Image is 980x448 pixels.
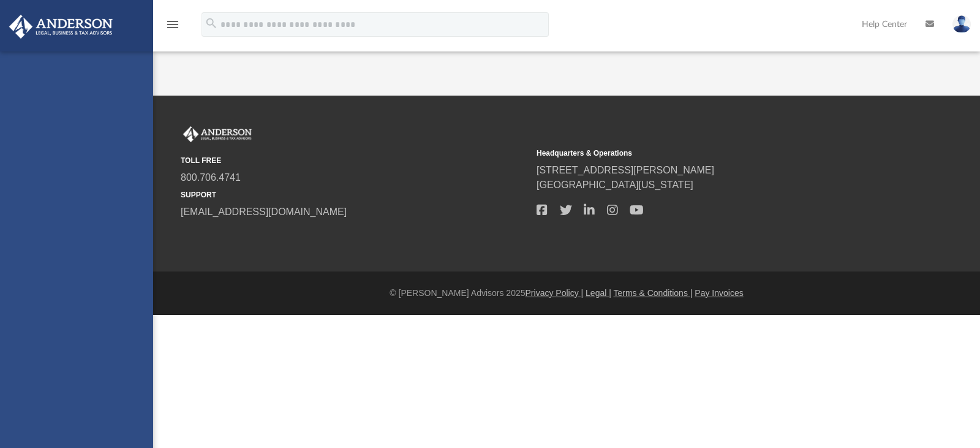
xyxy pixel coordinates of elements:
a: 800.706.4741 [181,172,241,183]
div: © [PERSON_NAME] Advisors 2025 [153,287,980,300]
a: Legal | [586,288,611,298]
a: menu [165,23,180,32]
img: User Pic [952,15,971,33]
small: TOLL FREE [181,155,528,166]
small: SUPPORT [181,189,528,200]
img: Anderson Advisors Platinum Portal [181,126,254,142]
a: [STREET_ADDRESS][PERSON_NAME] [537,165,714,175]
a: Privacy Policy | [526,288,584,298]
i: menu [165,17,180,32]
i: search [205,17,218,30]
small: Headquarters & Operations [537,148,884,159]
a: [GEOGRAPHIC_DATA][US_STATE] [537,180,693,190]
a: [EMAIL_ADDRESS][DOMAIN_NAME] [181,207,347,217]
img: Anderson Advisors Platinum Portal [6,15,116,39]
a: Pay Invoices [695,288,743,298]
a: Terms & Conditions | [614,288,693,298]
